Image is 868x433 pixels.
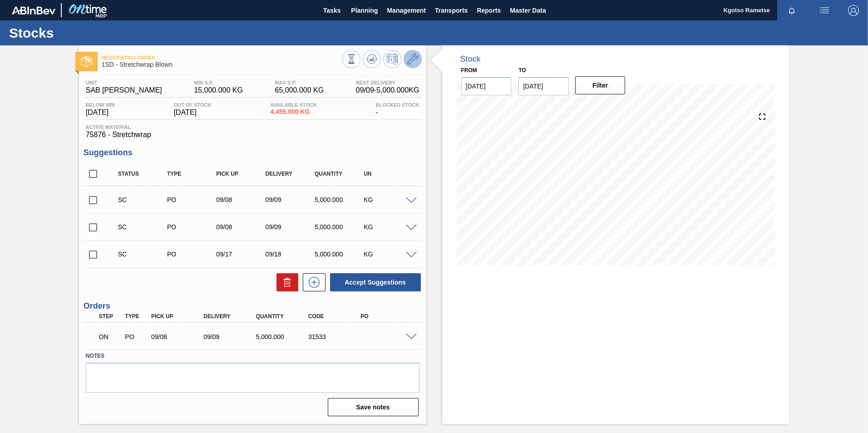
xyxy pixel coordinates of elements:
input: mm/dd/yyyy [518,77,569,95]
div: Stock [460,54,481,64]
button: Save notes [328,398,419,416]
span: 09/09 - 5,000.000 KG [356,86,419,94]
div: - [374,102,422,117]
button: Update Chart [363,50,381,68]
div: Pick up [149,313,207,320]
label: to [518,67,526,74]
div: Quantity [312,171,367,177]
div: Accept Suggestions [325,272,422,292]
div: New suggestion [298,273,325,291]
span: Active Material [86,124,419,130]
button: Go to Master Data / General [404,50,422,68]
div: Suggestion Created [116,196,171,203]
div: Type [165,171,220,177]
span: Next Delivery [356,80,419,85]
div: 5,000.000 [312,223,367,231]
div: Suggestion Created [116,223,171,231]
div: 09/09/2025 [263,223,318,231]
div: 31533 [306,333,365,340]
label: From [461,67,477,74]
span: 75876 - Stretchwrap [86,131,419,139]
span: Planning [351,5,378,16]
img: userActions [819,5,830,16]
div: Status [116,171,171,177]
h1: Stocks [9,28,170,38]
div: KG [361,223,416,231]
button: Filter [575,76,626,94]
div: 09/08/2025 [214,196,269,203]
h3: Orders [84,301,422,311]
span: [DATE] [86,108,115,117]
span: [DATE] [174,108,212,117]
span: MIN S.P. [194,80,243,85]
label: Notes [86,349,419,363]
span: Out Of Stock [174,102,212,108]
button: Accept Suggestions [330,273,421,291]
span: Negotiating Order [102,55,342,60]
span: Reports [477,5,501,16]
span: 65,000.000 KG [275,86,324,94]
div: Negotiating Order [97,327,124,347]
img: Logout [848,5,859,16]
div: 5,000.000 [312,196,367,203]
div: PO [358,313,417,320]
input: mm/dd/yyyy [461,77,512,95]
div: Quantity [254,313,312,320]
div: Delivery [263,171,318,177]
div: 09/09/2025 [201,333,260,340]
button: Notifications [777,4,806,17]
div: 09/18/2025 [263,251,318,258]
button: Schedule Inventory [383,50,401,68]
div: Code [306,313,365,320]
p: ON [99,333,122,340]
span: 1SD - Stretchwrap Blown [102,61,342,68]
div: Pick up [214,171,269,177]
div: Purchase order [165,196,220,203]
span: Master Data [510,5,546,16]
span: MAX S.P. [275,80,324,85]
div: Purchase order [165,223,220,231]
div: UN [361,171,416,177]
div: Purchase order [123,333,150,340]
span: Available Stock [270,102,317,108]
div: Purchase order [165,251,220,258]
span: 4,455.000 KG [270,108,317,115]
span: Transports [435,5,468,16]
div: KG [361,196,416,203]
div: KG [361,251,416,258]
span: Management [387,5,426,16]
div: 5,000.000 [254,333,312,340]
h3: Suggestions [84,148,422,157]
img: TNhmsLtSVTkK8tSr43FrP2fwEKptu5GPRR3wAAAABJRU5ErkJggg== [12,6,55,15]
button: Stocks Overview [342,50,360,68]
span: Blocked Stock [376,102,419,108]
div: Suggestion Created [116,251,171,258]
span: 15,000.000 KG [194,86,243,94]
span: SAB [PERSON_NAME] [86,86,162,94]
div: Delivery [201,313,260,320]
span: Below Min [86,102,115,108]
div: 09/17/2025 [214,251,269,258]
div: Type [123,313,150,320]
div: 09/08/2025 [214,223,269,231]
div: 09/08/2025 [149,333,207,340]
span: Unit [86,80,162,85]
div: 5,000.000 [312,251,367,258]
span: Tasks [322,5,342,16]
img: Ícone [81,56,92,67]
div: Delete Suggestions [272,273,298,291]
div: 09/09/2025 [263,196,318,203]
div: Step [97,313,124,320]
